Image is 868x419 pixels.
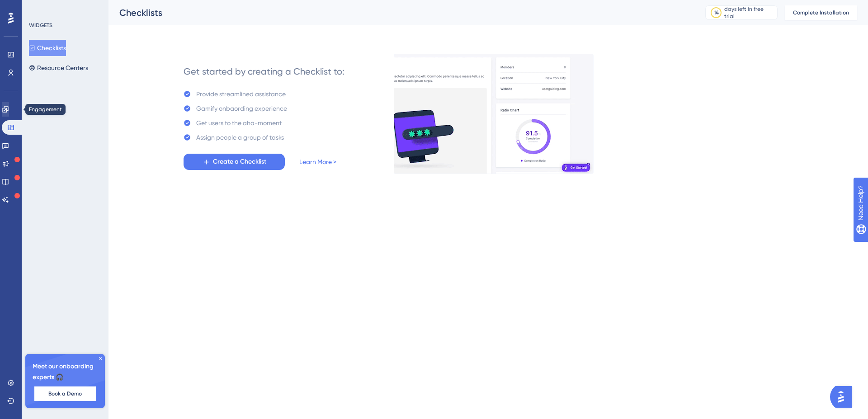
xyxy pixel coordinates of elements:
span: Create a Checklist [213,156,266,167]
span: Need Help? [21,2,57,13]
div: Get users to the aha-moment [196,118,282,128]
div: Assign people a group of tasks [196,132,284,143]
button: Resource Centers [29,60,88,76]
div: Get started by creating a Checklist to: [184,65,344,78]
iframe: UserGuiding AI Assistant Launcher [830,383,857,410]
div: Checklists [119,6,683,19]
button: Checklists [29,40,66,56]
img: e28e67207451d1beac2d0b01ddd05b56.gif [394,54,594,174]
span: Book a Demo [48,390,82,397]
span: Meet our onboarding experts 🎧 [33,361,98,383]
button: Create a Checklist [184,154,285,170]
div: 14 [714,9,719,16]
button: Book a Demo [34,386,96,401]
div: WIDGETS [29,22,52,29]
a: Learn More > [299,156,336,167]
span: Complete Installation [793,9,849,16]
div: Gamify onbaording experience [196,103,287,114]
div: Provide streamlined assistance [196,89,286,99]
button: Complete Installation [785,5,857,20]
div: days left in free trial [724,5,774,20]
